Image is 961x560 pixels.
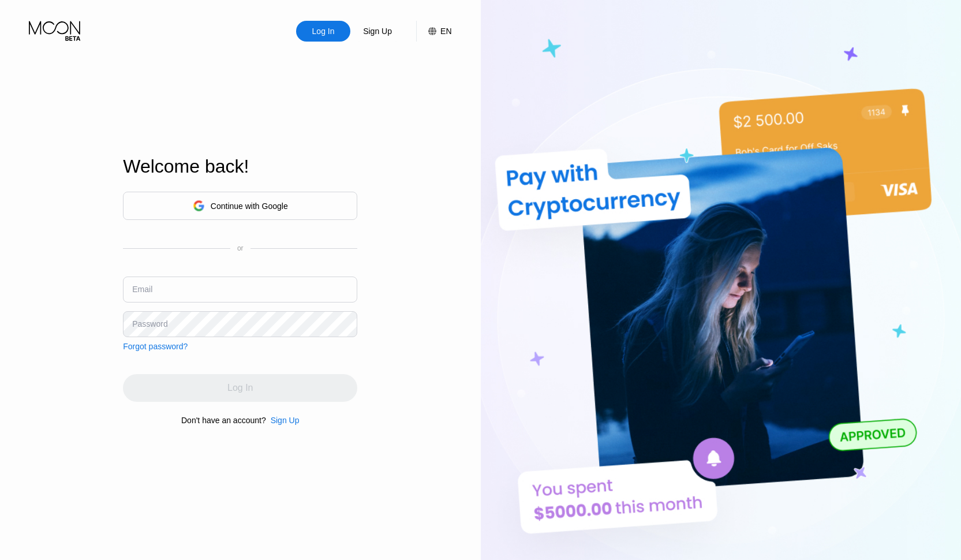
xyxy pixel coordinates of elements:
div: Sign Up [266,416,300,425]
div: Welcome back! [123,156,357,177]
div: Password [132,319,167,328]
div: Don't have an account? [181,416,266,425]
div: Sign Up [362,25,393,37]
div: or [237,244,244,252]
div: Log In [296,21,350,42]
div: Forgot password? [123,342,188,351]
div: Continue with Google [123,192,357,220]
div: EN [416,21,451,42]
div: Log In [311,25,336,37]
div: Sign Up [271,416,300,425]
div: Sign Up [350,21,405,42]
div: EN [440,27,451,36]
div: Email [132,285,152,294]
div: Continue with Google [211,201,288,211]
